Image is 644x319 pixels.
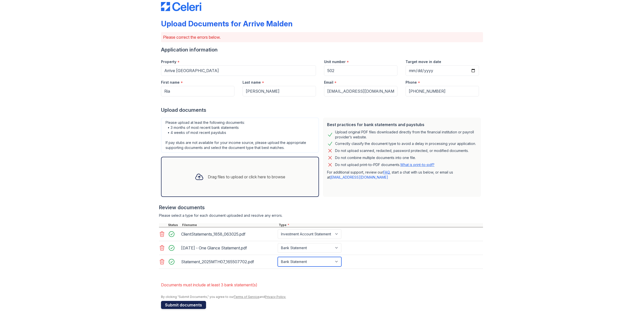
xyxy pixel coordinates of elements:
a: Terms of Service [234,295,259,299]
div: Correctly classify the document type to avoid a delay in processing your application. [335,141,476,147]
label: Last name [243,80,261,85]
label: Property [161,59,176,64]
div: Please upload at least the following documents: • 3 months of most recent bank statements • 4 wee... [161,118,319,153]
p: Please correct the errors below. [163,34,481,40]
a: FAQ [383,170,390,174]
div: Drag files to upload or click here to browse [208,174,285,180]
div: Review documents [159,204,483,211]
p: For additional support, review our , start a chat with us below, or email us at [327,170,477,180]
div: Upload original PDF files downloaded directly from the financial institution or payroll provider’... [335,130,477,140]
li: Documents must include at least 3 bank statement(s) [161,280,483,290]
img: CE_Logo_Blue-a8612792a0a2168367f1c8372b55b34899dd931a85d93a1a3d3e32e68fde9ad4.png [161,2,201,11]
a: Privacy Policy. [265,295,286,299]
div: Upload documents [161,107,483,114]
div: Best practices for bank statements and paystubs [327,122,477,128]
div: Statement_2025MTH07_165507702.pdf [181,258,276,266]
div: Upload Documents for Arrive Malden [161,19,293,28]
p: Do not upload print-to-PDF documents. [335,162,434,167]
div: [DATE] - One Glance Statement.pdf [181,244,276,252]
div: Type [278,223,483,227]
div: Please select a type for each document uploaded and resolve any errors. [159,213,483,218]
label: First name [161,80,180,85]
label: Email [324,80,333,85]
a: What is print-to-pdf? [400,163,434,167]
label: Target move in date [406,59,441,64]
div: Filename [181,223,278,227]
div: Application information [161,46,483,53]
button: Submit documents [161,301,206,309]
div: ClientStatements_1858_063025.pdf [181,230,276,238]
label: Unit number [324,59,346,64]
div: Do not combine multiple documents into one file. [335,155,416,161]
div: Status [167,223,181,227]
label: Phone [406,80,417,85]
div: By clicking "Submit Documents," you agree to our and [161,295,483,299]
div: Do not upload scanned, redacted, password protected, or modified documents. [335,148,469,154]
a: [EMAIL_ADDRESS][DOMAIN_NAME] [330,175,388,179]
